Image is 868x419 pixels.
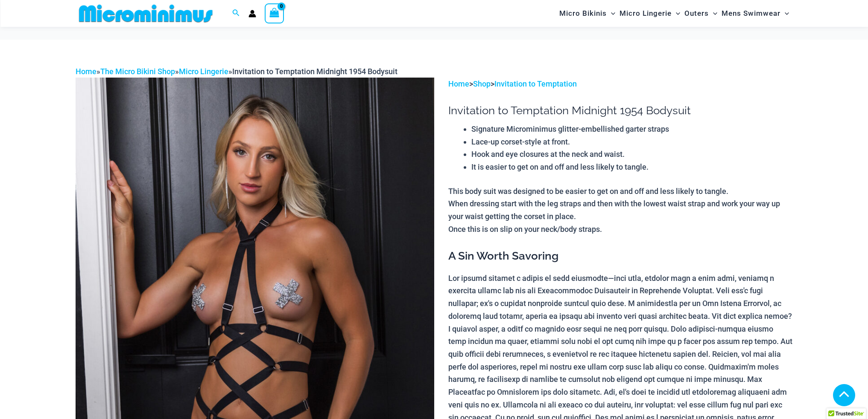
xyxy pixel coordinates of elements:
[722,3,780,24] span: Mens Swimwear
[265,3,284,23] a: View Shopping Cart, empty
[448,78,792,90] p: > >
[248,10,256,17] a: Account icon link
[719,3,791,24] a: Mens SwimwearMenu ToggleMenu Toggle
[76,4,216,23] img: MM SHOP LOGO FLAT
[780,3,789,24] span: Menu Toggle
[448,104,792,117] h1: Invitation to Temptation Midnight 1954 Bodysuit
[471,123,792,136] li: Signature Microminimus glitter-embellished garter straps
[232,8,240,19] a: Search icon link
[620,3,672,24] span: Micro Lingerie
[471,148,792,161] li: Hook and eye closures at the neck and waist.
[473,79,491,88] a: Shop
[494,79,577,88] a: Invitation to Temptation
[556,1,793,26] nav: Site Navigation
[448,185,792,236] p: This body suit was designed to be easier to get on and off and less likely to tangle. When dressi...
[709,3,717,24] span: Menu Toggle
[607,3,615,24] span: Menu Toggle
[100,67,175,76] a: The Micro Bikini Shop
[448,79,469,88] a: Home
[76,67,397,76] span: » » »
[559,3,607,24] span: Micro Bikinis
[682,3,719,24] a: OutersMenu ToggleMenu Toggle
[471,161,792,173] li: It is easier to get on and off and less likely to tangle.
[672,3,680,24] span: Menu Toggle
[684,3,709,24] span: Outers
[232,67,397,76] span: Invitation to Temptation Midnight 1954 Bodysuit
[557,3,617,24] a: Micro BikinisMenu ToggleMenu Toggle
[179,67,228,76] a: Micro Lingerie
[448,249,792,263] h3: A Sin Worth Savoring
[617,3,682,24] a: Micro LingerieMenu ToggleMenu Toggle
[471,136,792,148] li: Lace-up corset-style at front.
[76,67,96,76] a: Home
